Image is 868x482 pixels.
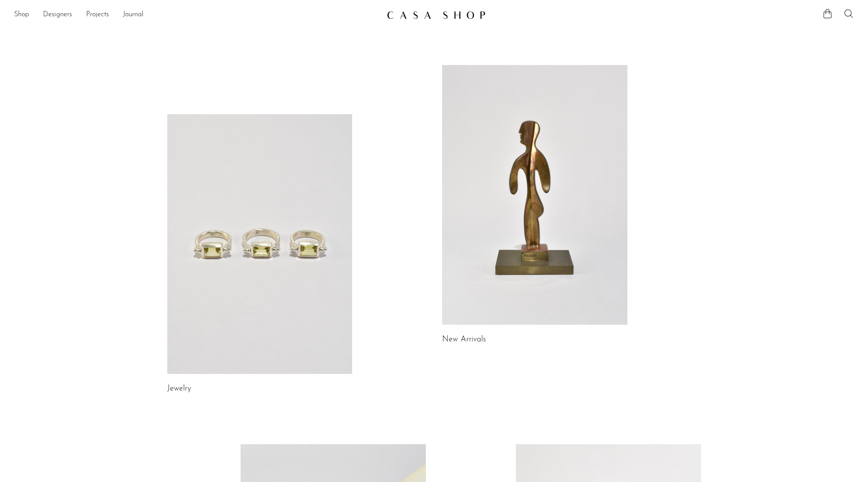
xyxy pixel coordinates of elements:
a: Projects [86,9,109,21]
nav: Desktop navigation [14,7,380,22]
a: Shop [14,9,29,21]
a: Jewelry [167,385,191,393]
a: Designers [43,9,72,21]
a: New Arrivals [442,336,486,344]
a: Journal [123,9,144,21]
ul: NEW HEADER MENU [14,7,380,22]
